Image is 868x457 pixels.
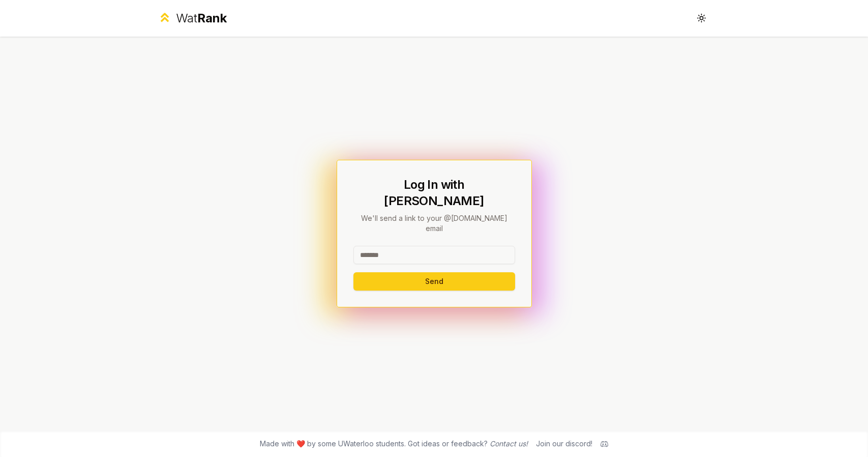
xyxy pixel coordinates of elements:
[197,11,227,25] span: Rank
[490,439,528,448] a: Contact us!
[353,272,515,291] button: Send
[260,439,528,449] span: Made with ❤️ by some UWaterloo students. Got ideas or feedback?
[536,439,592,449] div: Join our discord!
[353,213,515,234] p: We'll send a link to your @[DOMAIN_NAME] email
[176,10,227,26] div: Wat
[353,177,515,209] h1: Log In with [PERSON_NAME]
[158,10,227,26] a: WatRank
